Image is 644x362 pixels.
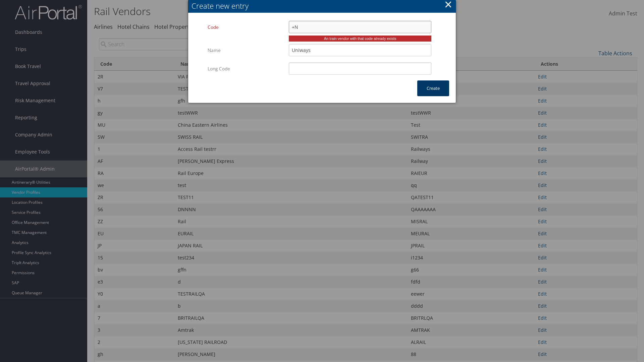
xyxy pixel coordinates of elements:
div: Create new entry [192,1,456,11]
div: An train vendor with that code already exists [289,36,431,42]
label: Long Code [208,62,284,75]
button: Create [417,80,449,96]
label: Name [208,44,284,57]
label: Code [208,21,284,34]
